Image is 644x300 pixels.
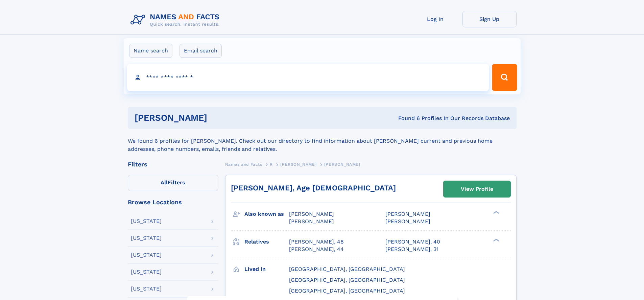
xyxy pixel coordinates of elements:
[225,160,262,168] a: Names and Facts
[385,218,430,225] span: [PERSON_NAME]
[131,269,162,275] div: [US_STATE]
[161,179,168,186] span: All
[280,160,316,168] a: [PERSON_NAME]
[128,175,218,191] label: Filters
[127,64,489,91] input: search input
[492,210,500,215] div: ❯
[461,181,493,197] div: View Profile
[289,218,334,225] span: [PERSON_NAME]
[385,238,440,246] a: [PERSON_NAME], 40
[289,287,405,294] span: [GEOGRAPHIC_DATA], [GEOGRAPHIC_DATA]
[135,114,303,122] h1: [PERSON_NAME]
[244,208,289,220] h3: Also known as
[270,162,273,167] span: R
[289,246,344,253] a: [PERSON_NAME], 44
[180,44,222,58] label: Email search
[289,266,405,272] span: [GEOGRAPHIC_DATA], [GEOGRAPHIC_DATA]
[128,161,218,167] div: Filters
[280,162,316,167] span: [PERSON_NAME]
[128,199,218,205] div: Browse Locations
[385,211,430,217] span: [PERSON_NAME]
[324,162,360,167] span: [PERSON_NAME]
[270,160,273,168] a: R
[131,252,162,258] div: [US_STATE]
[303,115,510,122] div: Found 6 Profiles In Our Records Database
[289,277,405,283] span: [GEOGRAPHIC_DATA], [GEOGRAPHIC_DATA]
[244,236,289,248] h3: Relatives
[128,129,517,153] div: We found 6 profiles for [PERSON_NAME]. Check out our directory to find information about [PERSON_...
[244,263,289,275] h3: Lived in
[444,181,510,197] a: View Profile
[492,238,500,242] div: ❯
[289,238,344,246] a: [PERSON_NAME], 48
[231,184,396,192] a: [PERSON_NAME], Age [DEMOGRAPHIC_DATA]
[129,44,172,58] label: Name search
[128,11,225,29] img: Logo Names and Facts
[385,246,438,253] a: [PERSON_NAME], 31
[462,11,517,27] a: Sign Up
[289,211,334,217] span: [PERSON_NAME]
[492,64,517,91] button: Search Button
[131,218,162,224] div: [US_STATE]
[131,286,162,292] div: [US_STATE]
[408,11,462,27] a: Log In
[131,235,162,241] div: [US_STATE]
